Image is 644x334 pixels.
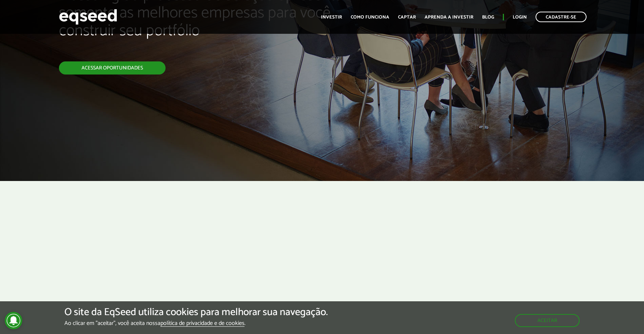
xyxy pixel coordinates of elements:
[482,15,494,20] a: Blog
[398,15,416,20] a: Captar
[425,15,473,20] a: Aprenda a investir
[536,12,587,22] a: Cadastre-se
[59,61,166,75] a: Acessar oportunidades
[160,321,245,327] a: política de privacidade e de cookies
[513,15,527,20] a: Login
[64,307,328,318] h5: O site da EqSeed utiliza cookies para melhorar sua navegação.
[351,15,389,20] a: Como funciona
[321,15,342,20] a: Investir
[59,7,117,27] img: EqSeed
[515,314,580,327] button: Aceitar
[64,320,328,327] p: Ao clicar em "aceitar", você aceita nossa .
